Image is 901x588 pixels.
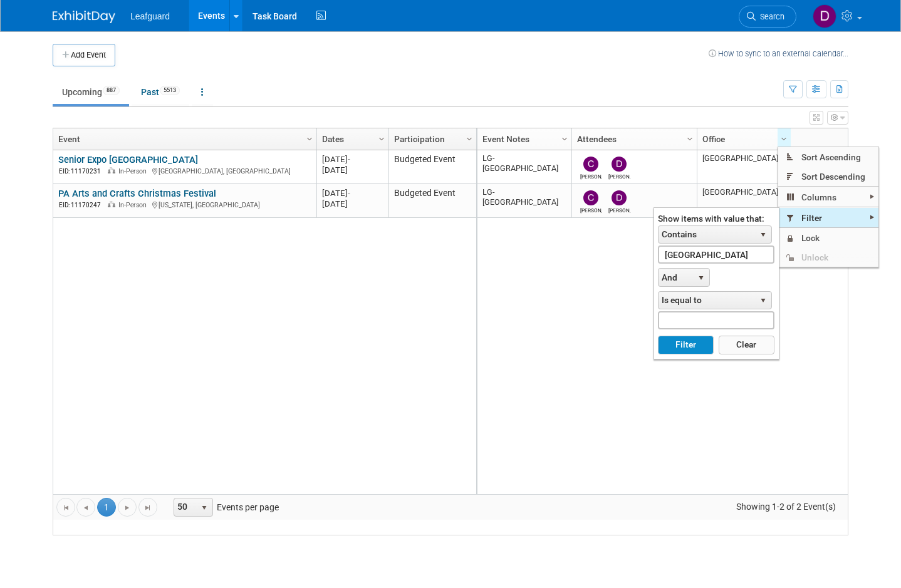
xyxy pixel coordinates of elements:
[59,202,106,209] span: EID: 11170247
[659,226,755,244] span: Contains
[174,498,195,516] span: 50
[779,134,789,144] span: Column Settings
[778,208,878,227] span: Filter
[580,205,602,214] div: Calleen Kenney
[696,273,706,283] span: select
[778,167,878,186] span: Sort Descending
[58,128,308,150] a: Event
[658,214,774,224] div: Show items with value that:
[758,230,768,240] span: select
[477,150,571,184] td: LG-[GEOGRAPHIC_DATA]
[322,188,383,199] div: [DATE]
[560,134,570,144] span: Column Settings
[377,134,387,144] span: Column Settings
[160,86,180,95] span: 5513
[778,187,878,207] span: Columns
[58,188,216,199] a: PA Arts and Crafts Christmas Festival
[659,292,755,309] span: Is equal to
[612,190,627,205] img: David Krajnak
[132,80,189,104] a: Past5513
[778,229,878,248] span: Lock
[118,201,150,209] span: In-Person
[608,172,630,180] div: David Krajnak
[778,128,791,147] a: Column Settings
[122,503,132,513] span: Go to the next page
[53,44,115,66] button: Add Event
[375,128,389,147] a: Column Settings
[58,165,311,176] div: [GEOGRAPHIC_DATA], [GEOGRAPHIC_DATA]
[303,128,317,147] a: Column Settings
[118,498,137,517] a: Go to the next page
[463,128,477,147] a: Column Settings
[684,128,697,147] a: Column Settings
[583,157,598,172] img: Calleen Kenney
[477,184,571,218] td: LG-[GEOGRAPHIC_DATA]
[305,134,315,144] span: Column Settings
[756,12,784,21] span: Search
[583,190,598,205] img: Calleen Kenney
[59,168,106,175] span: EID: 11170231
[53,80,129,104] a: Upcoming887
[758,296,768,306] span: select
[138,498,157,517] a: Go to the last page
[348,155,350,164] span: -
[61,503,71,513] span: Go to the first page
[778,147,878,167] span: Sort Ascending
[719,336,774,354] button: Clear
[702,128,783,150] a: Office
[81,503,91,513] span: Go to the previous page
[322,165,383,175] div: [DATE]
[739,6,796,28] a: Search
[394,128,468,150] a: Participation
[608,205,630,214] div: David Krajnak
[348,188,350,198] span: -
[108,167,115,173] img: In-Person Event
[56,498,75,517] a: Go to the first page
[322,154,383,165] div: [DATE]
[709,49,848,58] a: How to sync to an external calendar...
[118,167,150,175] span: In-Person
[143,503,153,513] span: Go to the last page
[130,11,170,21] span: Leafguard
[388,150,476,184] td: Budgeted Event
[199,503,209,513] span: select
[778,247,878,267] span: Unlock
[612,157,627,172] img: David Krajnak
[103,86,120,95] span: 887
[108,201,115,207] img: In-Person Event
[58,199,311,210] div: [US_STATE], [GEOGRAPHIC_DATA]
[322,128,380,150] a: Dates
[813,4,836,28] img: David Krajnak
[685,134,695,144] span: Column Settings
[659,269,693,286] span: And
[322,199,383,209] div: [DATE]
[725,498,848,515] span: Showing 1-2 of 2 Event(s)
[558,128,572,147] a: Column Settings
[697,184,791,218] td: [GEOGRAPHIC_DATA]
[482,128,563,150] a: Event Notes
[58,154,198,165] a: Senior Expo [GEOGRAPHIC_DATA]
[580,172,602,180] div: Calleen Kenney
[464,134,474,144] span: Column Settings
[577,128,689,150] a: Attendees
[658,336,714,354] button: Filter
[697,150,791,184] td: [GEOGRAPHIC_DATA]
[53,11,115,23] img: ExhibitDay
[97,498,116,517] span: 1
[76,498,95,517] a: Go to the previous page
[158,498,291,517] span: Events per page
[388,184,476,218] td: Budgeted Event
